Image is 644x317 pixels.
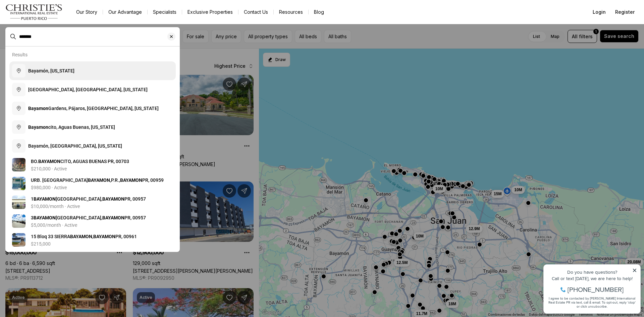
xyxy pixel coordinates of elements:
[309,7,329,17] a: Blog
[31,204,80,209] p: $10,000/month · Active
[9,212,176,230] a: View details: 3 BAYAMON GARDEN SHOPPING CENTER
[120,177,142,183] b: BAYAMON
[9,174,176,193] a: View details: URB. RIVIERA VILLAGE BAYAMON,P.R.
[182,7,238,17] a: Exclusive Properties
[7,21,97,26] div: Call or text [DATE], we are here to help!
[88,177,110,183] b: BAYAMON
[7,15,97,20] div: Do you have questions?
[28,32,84,38] span: [PHONE_NUMBER]
[593,9,606,15] span: Login
[28,124,48,130] b: Bayamon
[167,28,179,46] button: Clear search input
[9,137,176,155] button: Bayamón, [GEOGRAPHIC_DATA], [US_STATE]
[611,5,639,19] button: Register
[9,99,176,118] button: BayamonGardens, Pájaros, [GEOGRAPHIC_DATA], [US_STATE]
[8,41,96,54] span: I agree to be contacted by [PERSON_NAME] International Real Estate PR via text, call & email. To ...
[102,215,124,220] b: BAYAMON
[28,106,159,111] span: Gardens, Pájaros, [GEOGRAPHIC_DATA], [US_STATE]
[5,4,63,20] img: logo
[28,106,48,111] b: Bayamon
[93,234,115,239] b: BAYAMON
[31,166,67,171] p: $210,000 · Active
[9,230,176,249] a: View details: 15 Bloq 33 SIERRA BAYAMON
[9,61,176,80] button: Bayamón, [US_STATE]
[589,5,610,19] button: Login
[9,118,176,137] button: Bayamoncito, Aguas Buenas, [US_STATE]
[102,196,124,202] b: BAYAMON
[31,215,146,220] span: 3 [GEOGRAPHIC_DATA], PR, 00957
[9,193,176,212] a: View details: 1 BAYAMON GARDEN SHOPPING CENTER
[148,7,182,17] a: Specialists
[31,159,129,164] span: BO. CITO, AGUAS BUENAS PR, 00703
[31,177,164,183] span: URB. [GEOGRAPHIC_DATA] ,P.R., PR, 00959
[103,7,147,17] a: Our Advantage
[34,215,56,220] b: BAYAMON
[31,185,67,190] p: $980,000 · Active
[31,222,77,228] p: $5,000/month · Active
[34,196,56,202] b: BAYAMON
[31,196,146,202] span: 1 [GEOGRAPHIC_DATA], PR, 00957
[12,52,28,57] p: Results
[9,155,176,174] a: View details: BO. BAYAMONCITO
[274,7,308,17] a: Resources
[71,7,103,17] a: Our Story
[28,124,115,130] span: cito, Aguas Buenas, [US_STATE]
[70,234,92,239] b: BAYAMON
[238,7,273,17] button: Contact Us
[28,143,122,149] span: Bayamón, [GEOGRAPHIC_DATA], [US_STATE]
[38,159,60,164] b: BAYAMON
[28,87,148,92] span: [GEOGRAPHIC_DATA], [GEOGRAPHIC_DATA], [US_STATE]
[28,68,74,73] span: Bayamón, [US_STATE]
[615,9,635,15] span: Register
[31,234,137,239] span: 15 Bloq 33 SIERRA , PR, 00961
[9,80,176,99] button: [GEOGRAPHIC_DATA], [GEOGRAPHIC_DATA], [US_STATE]
[31,241,51,247] p: $215,000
